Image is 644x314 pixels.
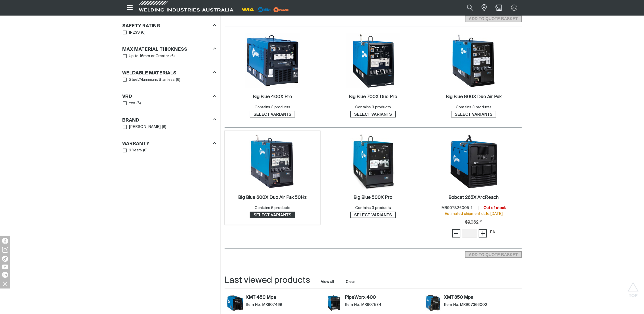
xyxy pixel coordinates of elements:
[250,111,295,117] span: Select variants
[349,95,397,99] h2: Big Blue 700X Duo Pro
[465,251,522,258] button: Add selected products to the shopping cart
[2,265,8,269] img: YouTube
[123,76,175,83] a: Steel/Aluminium/Stainless
[245,34,300,88] img: Big Blue 400X Pro
[255,205,290,211] div: Contains 5 products
[351,212,395,218] span: Select variants
[495,5,503,11] a: Shopping cart (0 product(s))
[455,2,479,14] input: Product name or item number...
[2,256,8,262] img: TikTok
[346,134,400,189] img: Big Blue 500X Pro
[353,195,392,200] h2: Big Blue 500X Pro
[465,217,482,228] span: $9,062.
[346,34,400,88] img: Big Blue 700X Duo Pro
[446,94,502,100] a: Big Blue 800X Duo Air Pak
[448,195,499,201] a: Bobcat 265X ArcReach
[129,53,169,59] span: Up to 16mm or Greater
[227,295,243,311] img: XMT 450 Mpa
[245,134,300,189] img: Big Blue 600X Duo Air Pak 50Hz
[123,29,216,36] ul: Safety Rating
[238,195,307,201] a: Big Blue 600X Duo Air Pak 50Hz
[122,117,140,123] h3: Brand
[361,302,381,307] span: MR907534
[123,124,161,130] a: [PERSON_NAME]
[345,302,360,307] span: Item No.
[143,148,147,153] span: ( 6 )
[122,23,160,29] h3: Safety Rating
[246,295,321,300] a: XMT 450 Mpa
[448,195,499,200] h2: Bobcat 265X ArcReach
[446,95,502,99] h2: Big Blue 800X Duo Air Pak
[355,104,391,110] div: Contains 3 products
[2,272,8,278] img: LinkedIn
[465,16,521,22] span: ADD TO QUOTE BASKET
[250,212,295,218] a: Select variants of Big Blue 600X Duo Air Pak 50Hz
[425,295,441,311] img: XMT 350 Mpa
[123,53,216,60] ul: Max Material Thickness
[272,8,291,11] a: miller
[465,16,522,22] button: Add selected products to the shopping cart
[461,2,479,14] button: Search products
[225,275,310,286] h2: Last viewed products
[326,295,342,311] img: PipeWorx 400
[484,206,506,210] span: Out of stock
[255,104,290,110] div: Contains 3 products
[349,94,397,100] a: Big Blue 700X Duo Pro
[170,53,175,59] span: ( 6 )
[353,195,392,201] a: Big Blue 500X Pro
[2,247,8,253] img: Instagram
[446,34,501,88] img: Big Blue 800X Duo Air Pak
[253,95,292,99] h2: Big Blue 400X Pro
[122,140,216,147] div: Warranty
[446,134,501,189] img: Bobcat 265X ArcReach
[122,93,216,100] div: VRD
[321,279,334,284] a: View all last viewed products
[129,30,140,36] span: IP23S
[129,124,161,130] span: [PERSON_NAME]
[350,212,396,218] a: Select variants of Big Blue 500X Pro
[444,295,519,300] a: XMT 350 Mpa
[246,302,261,307] span: Item No.
[123,100,216,107] ul: VRD
[2,238,8,244] img: Facebook
[262,302,282,307] span: MR907468
[141,30,145,36] span: ( 6 )
[123,76,216,83] ul: Weldable Materials
[253,94,292,100] a: Big Blue 400X Pro
[123,53,169,60] a: Up to 16mm or Greater
[122,47,188,53] h3: Max Material Thickness
[122,46,216,53] div: Max Material Thickness
[162,124,166,130] span: ( 6 )
[136,100,141,106] span: ( 6 )
[490,229,495,235] div: EA
[1,279,9,288] img: hide socials
[479,220,482,223] sup: 50
[345,295,420,300] a: PipeWorx 400
[238,195,307,200] h2: Big Blue 600X Duo Air Pak 50Hz
[481,229,485,238] span: +
[444,302,459,307] span: Item No.
[345,278,356,285] button: Clear all last viewed products
[351,111,395,117] span: Select variants
[445,212,503,216] span: Estimated shipment date: [DATE]
[456,104,491,110] div: Contains 3 products
[250,212,295,218] span: Select variants
[122,94,132,100] h3: VRD
[451,111,496,117] span: Select variants
[122,69,216,76] div: Weldable Materials
[465,250,522,258] section: Add to cart control
[129,148,142,153] span: 3 Years
[460,302,488,307] span: MR907366002
[272,6,291,14] img: miller
[122,22,216,29] div: Safety Rating
[350,111,396,117] a: Select variants of Big Blue 700X Duo Pro
[451,111,496,117] a: Select variants of Big Blue 800X Duo Air Pak
[250,111,295,117] a: Select variants of Big Blue 400X Pro
[176,77,180,83] span: ( 6 )
[123,147,216,154] ul: Warranty
[129,100,135,106] span: Yes
[627,282,639,294] button: Scroll to top
[123,29,140,36] a: IP23S
[225,10,522,24] section: Add to cart control
[454,229,459,238] span: −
